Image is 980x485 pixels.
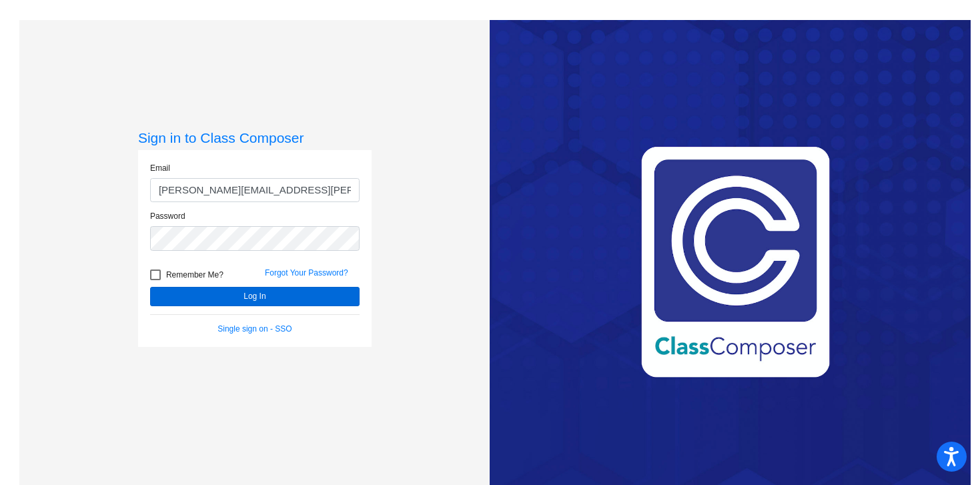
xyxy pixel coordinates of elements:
a: Single sign on - SSO [217,324,292,334]
span: Remember Me? [166,267,223,283]
button: Log In [150,287,360,306]
h3: Sign in to Class Composer [138,129,372,146]
label: Email [150,162,170,174]
a: Forgot Your Password? [265,268,348,278]
label: Password [150,210,185,222]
